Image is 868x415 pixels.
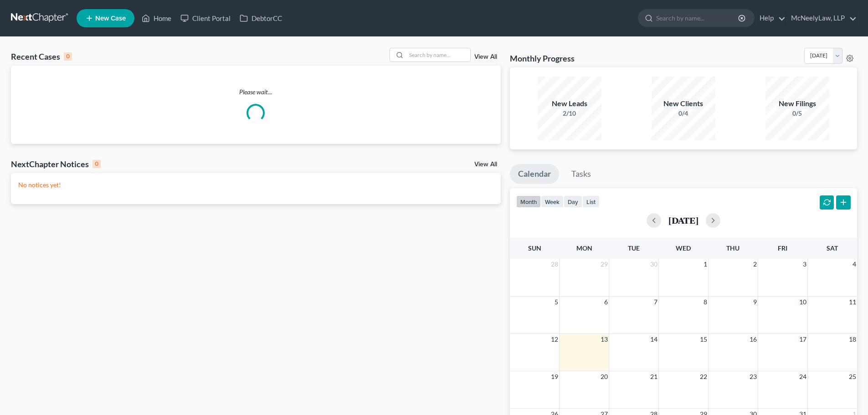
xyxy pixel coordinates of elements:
[11,51,72,62] div: Recent Cases
[554,297,559,307] span: 5
[474,54,497,60] a: View All
[752,297,758,307] span: 9
[652,109,715,118] div: 0/4
[11,87,501,97] p: Please wait...
[538,98,601,109] div: New Leads
[550,259,559,270] span: 28
[510,164,559,184] a: Calendar
[798,297,807,307] span: 10
[848,297,857,307] span: 11
[564,195,582,208] button: day
[600,334,609,345] span: 13
[656,10,740,26] input: Search by name...
[749,334,758,345] span: 16
[538,109,601,118] div: 2/10
[137,10,176,26] a: Home
[652,98,715,109] div: New Clients
[726,244,740,252] span: Thu
[406,48,470,61] input: Search by name...
[786,10,857,26] a: McNeelyLaw, LLP
[235,10,287,26] a: DebtorCC
[600,371,609,382] span: 20
[649,259,658,270] span: 30
[765,109,829,118] div: 0/5
[848,334,857,345] span: 18
[765,98,829,109] div: New Filings
[628,244,640,252] span: Tue
[798,334,807,345] span: 17
[516,195,541,208] button: month
[603,297,609,307] span: 6
[541,195,564,208] button: week
[64,52,72,61] div: 0
[676,244,691,252] span: Wed
[649,334,658,345] span: 14
[550,371,559,382] span: 19
[848,371,857,382] span: 25
[563,164,599,184] a: Tasks
[668,215,699,225] h2: [DATE]
[550,334,559,345] span: 12
[528,244,541,252] span: Sun
[827,244,838,252] span: Sat
[510,53,575,64] h3: Monthly Progress
[802,259,807,270] span: 3
[176,10,235,26] a: Client Portal
[18,180,493,190] p: No notices yet!
[653,297,658,307] span: 7
[582,195,600,208] button: list
[95,15,126,22] span: New Case
[699,371,708,382] span: 22
[778,244,787,252] span: Fri
[703,259,708,270] span: 1
[576,244,592,252] span: Mon
[649,371,658,382] span: 21
[798,371,807,382] span: 24
[752,259,758,270] span: 2
[600,259,609,270] span: 29
[749,371,758,382] span: 23
[474,161,497,168] a: View All
[703,297,708,307] span: 8
[852,259,857,270] span: 4
[11,159,101,169] div: NextChapter Notices
[755,10,786,26] a: Help
[92,160,101,168] div: 0
[699,334,708,345] span: 15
